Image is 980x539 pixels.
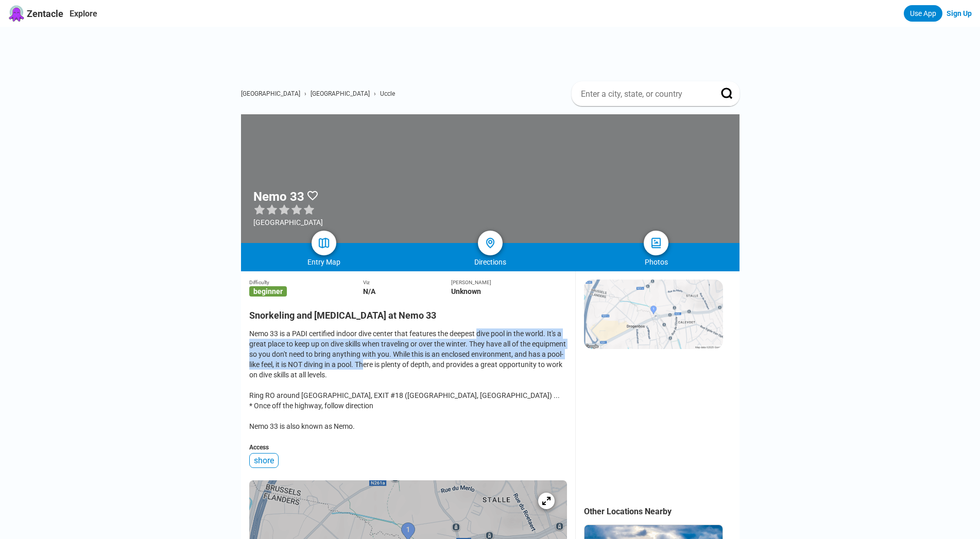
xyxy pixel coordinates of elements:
[241,90,300,97] a: [GEOGRAPHIC_DATA]
[947,9,972,18] a: Sign Up
[374,90,376,97] span: ›
[311,90,370,97] a: [GEOGRAPHIC_DATA]
[27,8,63,19] span: Zentacle
[249,286,287,297] span: beginner
[241,258,407,266] div: Entry Map
[584,280,723,349] img: staticmap
[451,280,567,285] div: [PERSON_NAME]
[253,189,304,204] h1: Nemo 33
[580,89,707,99] input: Enter a city, state, or country
[768,10,970,166] iframe: Dialoogvenster Inloggen met Google
[249,304,567,321] h2: Snorkeling and [MEDICAL_DATA] at Nemo 33
[407,258,573,266] div: Directions
[312,231,336,255] a: map
[249,444,567,451] div: Access
[318,237,330,249] img: map
[584,507,740,516] div: Other Locations Nearby
[249,280,364,285] div: Difficulty
[904,5,942,22] a: Use App
[363,280,451,285] div: Viz
[249,453,279,468] div: shore
[249,328,567,431] div: Nemo 33 is a PADI certified indoor dive center that features the deepest dive pool in the world. ...
[363,287,451,295] div: N/A
[451,287,567,295] div: Unknown
[8,5,63,22] a: Zentacle logoZentacle
[573,258,740,266] div: Photos
[304,90,306,97] span: ›
[380,90,395,97] a: Uccle
[644,231,668,255] a: photos
[253,218,323,227] div: [GEOGRAPHIC_DATA]
[8,5,25,22] img: Zentacle logo
[650,237,662,249] img: photos
[70,9,97,19] a: Explore
[484,237,496,249] img: directions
